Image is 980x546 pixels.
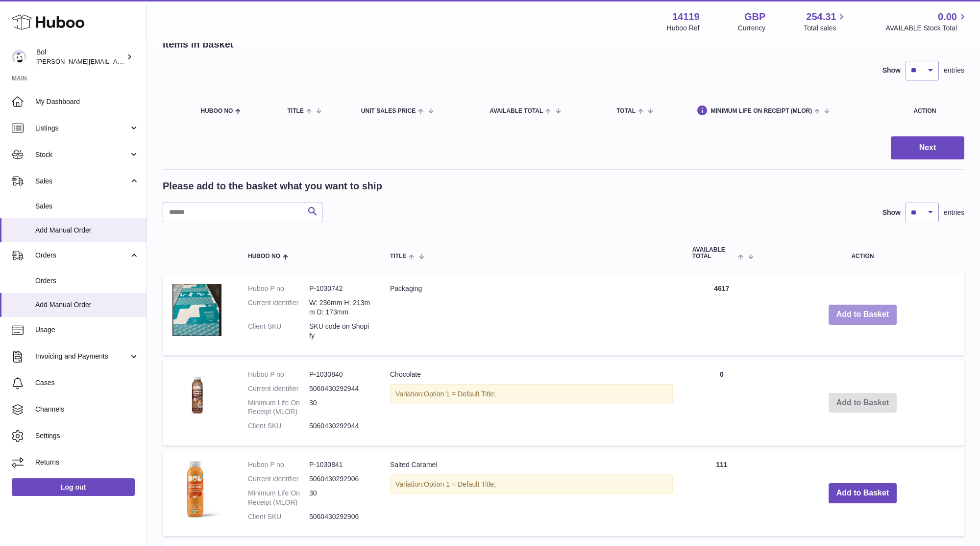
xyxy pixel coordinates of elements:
dt: Client SKU [248,421,309,431]
th: Action [761,237,964,269]
span: Option 1 = Default Title; [424,480,496,488]
span: Sales [35,177,129,186]
button: Add to Basket [829,483,897,503]
div: Huboo Ref [667,24,700,33]
span: 0.00 [938,10,957,24]
span: Title [390,253,406,260]
span: Sales [35,202,139,211]
dt: Huboo P no [248,370,309,379]
span: Add Manual Order [35,300,139,310]
strong: 14119 [672,10,700,24]
dd: 30 [309,398,370,417]
td: Salted Caramel [380,450,683,536]
span: [PERSON_NAME][EMAIL_ADDRESS][PERSON_NAME][DOMAIN_NAME] [36,57,249,65]
dd: 5060430292906 [309,512,370,521]
dt: Huboo P no [248,460,309,469]
span: Unit Sales Price [361,108,416,114]
span: Add Manual Order [35,226,139,235]
span: Orders [35,276,139,286]
span: Invoicing and Payments [35,352,129,361]
img: Isabel.deSousa@bolfoods.com [12,50,26,64]
span: Cases [35,378,139,388]
dt: Minimum Life On Receipt (MLOR) [248,489,309,507]
div: Action [913,108,955,114]
a: 254.31 Total sales [804,10,847,33]
dd: 5060430292906 [309,474,370,484]
label: Show [882,208,901,217]
h2: Please add to the basket what you want to ship [163,180,382,193]
img: Salted Caramel [172,460,221,523]
dt: Current identifier [248,474,309,484]
dd: P-1030840 [309,370,370,379]
span: Huboo no [248,253,280,260]
span: 254.31 [806,10,836,24]
button: Next [891,136,964,159]
img: Chocolate [172,370,221,419]
dt: Client SKU [248,512,309,521]
span: AVAILABLE Total [490,108,543,114]
dd: 5060430292944 [309,421,370,431]
div: Variation: [390,474,673,494]
span: Usage [35,325,139,335]
label: Show [882,66,901,75]
a: 0.00 AVAILABLE Stock Total [885,10,968,33]
dd: 5060430292944 [309,384,370,393]
span: Title [288,108,304,114]
h2: Items in basket [163,38,234,51]
dd: P-1030742 [309,284,370,293]
span: Settings [35,431,139,441]
div: Currency [738,24,766,33]
button: Add to Basket [829,305,897,325]
dd: W: 236mm H: 213mm D: 173mm [309,298,370,317]
span: Stock [35,150,129,159]
span: Minimum Life On Receipt (MLOR) [710,108,812,114]
img: Packaging [172,284,221,336]
dd: 30 [309,489,370,507]
dd: P-1030841 [309,460,370,469]
span: Returns [35,458,139,467]
td: Chocolate [380,360,683,445]
div: Variation: [390,384,673,404]
div: Bol [36,48,124,66]
dd: SKU code on Shopify [309,322,370,340]
span: AVAILABLE Total [692,247,736,260]
td: 4617 [683,274,761,355]
span: Huboo no [200,108,233,114]
span: Orders [35,251,129,260]
dt: Client SKU [248,322,309,340]
span: entries [944,208,964,217]
span: Channels [35,405,139,414]
span: Listings [35,124,129,133]
td: 111 [683,450,761,536]
span: Option 1 = Default Title; [424,390,496,398]
dt: Current identifier [248,298,309,317]
span: My Dashboard [35,97,139,106]
dt: Minimum Life On Receipt (MLOR) [248,398,309,417]
a: Log out [12,478,135,496]
dt: Huboo P no [248,284,309,293]
span: Total [616,108,636,114]
dt: Current identifier [248,384,309,393]
span: Total sales [804,24,847,33]
strong: GBP [744,10,765,24]
td: Packaging [380,274,683,355]
td: 0 [683,360,761,445]
span: entries [944,66,964,75]
span: AVAILABLE Stock Total [885,24,968,33]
